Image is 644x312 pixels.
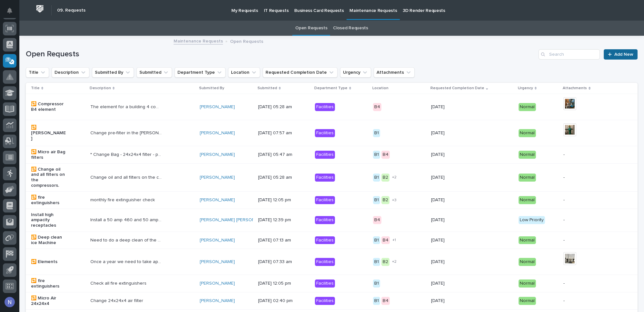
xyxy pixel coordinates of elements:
[518,103,536,111] div: Normal
[563,85,587,92] p: Attachments
[200,238,235,243] a: [PERSON_NAME]
[26,67,49,78] button: Title
[563,197,599,203] p: -
[373,297,380,305] div: B1
[430,85,484,92] p: Requested Completion Date
[538,49,600,60] input: Search
[518,236,536,244] div: Normal
[31,212,67,228] p: Install high ampacity receptacles
[315,279,335,288] div: Facilities
[518,216,545,224] div: Low Priority
[26,249,638,275] tr: 🔁 ElementsOnce a year we need to take apart and clean or change the elements. we also need to mak...
[381,196,389,204] div: B2
[373,216,381,224] div: B4
[315,103,335,111] div: Facilities
[200,104,235,110] a: [PERSON_NAME]
[315,129,335,137] div: Facilities
[563,238,599,243] p: -
[200,259,235,265] a: [PERSON_NAME]
[90,279,148,286] p: Check all fire extinguishers
[431,197,467,203] p: [DATE]
[228,67,260,78] button: Location
[31,125,67,141] p: 🔁 [PERSON_NAME]
[314,85,347,92] p: Department Type
[518,196,536,204] div: Normal
[431,281,467,286] p: [DATE]
[26,120,638,146] tr: 🔁 [PERSON_NAME]Change pre-filter in the [PERSON_NAME] room Filter # KPEA55HChange pre-filter in t...
[26,94,638,120] tr: 🔁 Compressor B4 elementThe element for a building 4 compressor room needs to be changed where it ...
[57,8,86,13] h2: 09. Requests
[373,174,380,182] div: B1
[26,275,638,292] tr: 🔁 fire extinguishersCheck all fire extinguishersCheck all fire extinguishers [PERSON_NAME] [DATE]...
[392,238,396,242] span: + 1
[200,217,271,223] a: [PERSON_NAME] [PERSON_NAME]
[518,258,536,266] div: Normal
[373,236,380,244] div: B1
[295,21,327,36] a: Open Requests
[90,85,111,92] p: Description
[563,217,599,223] p: -
[26,232,638,249] tr: 🔁 Deep clean ice MachineNeed to do a deep clean of the 4 ice machines - Remove all ice -Clean coi...
[31,167,67,188] p: 🔁 Change oil and all filters on the compressors.
[315,216,335,224] div: Facilities
[431,259,467,265] p: [DATE]
[263,67,337,78] button: Requested Completion Date
[92,67,134,78] button: Submitted By
[258,104,294,110] p: [DATE] 05:28 am
[381,236,390,244] div: B4
[90,151,163,157] p: * Change Bag - 24x24x4 filter - pre filter
[136,67,172,78] button: Submitted
[563,298,599,304] p: -
[373,103,381,111] div: B4
[373,279,380,288] div: B1
[3,4,16,17] button: Notifications
[200,130,235,136] a: [PERSON_NAME]
[31,85,40,92] p: Title
[26,292,638,310] tr: 🔁 Micro Air 24x24x4Change 24x24x4 air filterChange 24x24x4 air filter [PERSON_NAME] [DATE] 02:40 ...
[90,236,163,243] p: Need to do a deep clean of the 4 ice machines - Remove all ice -Clean coils -Remove all parts per...
[200,281,235,286] a: [PERSON_NAME]
[8,8,16,18] div: Notifications
[26,209,638,232] tr: Install high ampacity receptaclesInstall a 50 amp 460 and 50 amp 230 recepts in [PERSON_NAME] wor...
[381,258,389,266] div: B2
[174,37,223,44] a: Maintenance Requests
[431,238,467,243] p: [DATE]
[518,85,533,92] p: Urgency
[315,258,335,266] div: Facilities
[258,130,294,136] p: [DATE] 07:57 am
[31,195,67,206] p: 🔁 fire extinguishers
[315,236,335,244] div: Facilities
[431,175,467,180] p: [DATE]
[614,52,633,57] span: Add New
[90,216,163,223] p: Install a 50 amp 460 and 50 amp 230 recepts in Patrick Briars work area for testing large ampacit...
[315,196,335,204] div: Facilities
[31,101,67,112] p: 🔁 Compressor B4 element
[381,151,390,159] div: B4
[315,297,335,305] div: Facilities
[26,50,536,59] h1: Open Requests
[175,67,226,78] button: Department Type
[604,49,638,60] a: Add New
[392,260,397,264] span: + 2
[431,152,467,157] p: [DATE]
[257,85,277,92] p: Submitted
[373,258,380,266] div: B1
[340,67,371,78] button: Urgency
[258,175,294,180] p: [DATE] 05:28 am
[563,152,599,157] p: -
[31,278,67,289] p: 🔁 fire extinguishers
[563,281,599,286] p: -
[258,298,294,304] p: [DATE] 02:40 pm
[31,259,67,265] p: 🔁 Elements
[381,297,390,305] div: B4
[373,196,380,204] div: B1
[373,129,380,137] div: B1
[31,235,67,246] p: 🔁 Deep clean ice Machine
[52,67,89,78] button: Description
[315,174,335,182] div: Facilities
[333,21,368,36] a: Closed Requests
[372,85,388,92] p: Location
[90,297,145,304] p: Change 24x24x4 air filter
[258,238,294,243] p: [DATE] 07:13 am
